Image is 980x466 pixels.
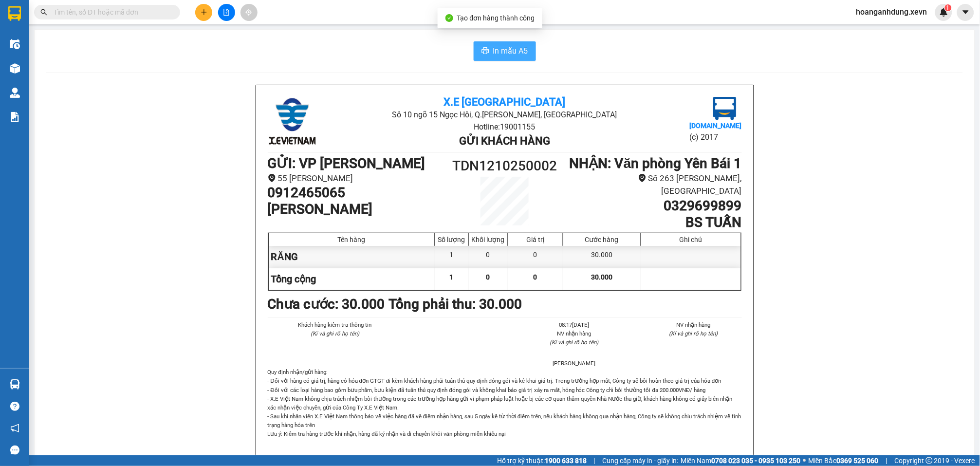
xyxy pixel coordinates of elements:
[445,155,564,177] h1: TDN1210250002
[201,9,207,16] span: plus
[545,457,587,465] strong: 1900 633 818
[223,9,230,16] span: file-add
[713,97,737,120] img: logo.jpg
[564,172,741,198] li: Số 263 [PERSON_NAME], [GEOGRAPHIC_DATA]
[10,63,20,74] img: warehouse-icon
[437,236,466,243] div: Số lượng
[646,320,742,329] li: NV nhận hàng
[526,329,623,338] li: NV nhận hàng
[469,246,508,268] div: 0
[450,273,454,281] span: 1
[591,273,612,281] span: 30.000
[669,330,718,337] i: (Kí và ghi rõ họ tên)
[566,236,638,243] div: Cước hàng
[445,14,453,22] span: check-circle
[508,246,563,268] div: 0
[471,236,505,243] div: Khối lượng
[8,6,21,21] img: logo-vxr
[10,424,19,433] span: notification
[268,174,276,182] span: environment
[526,320,623,329] li: 08:17[DATE]
[268,172,445,185] li: 55 [PERSON_NAME]
[603,455,679,466] span: Cung cấp máy in - giấy in:
[940,8,948,17] img: icon-new-feature
[886,455,888,466] span: |
[564,198,741,214] h1: 0329699899
[681,455,801,466] span: Miền Nam
[271,273,316,285] span: Tổng cộng
[268,368,742,438] div: Quy định nhận/gửi hàng :
[493,45,528,57] span: In mẫu A5
[268,155,425,171] b: GỬI : VP [PERSON_NAME]
[534,273,537,281] span: 0
[10,402,19,411] span: question-circle
[459,135,550,147] b: Gửi khách hàng
[837,457,879,465] strong: 0369 525 060
[10,446,19,455] span: message
[486,273,490,281] span: 0
[962,8,970,17] span: caret-down
[644,236,739,243] div: Ghi chú
[444,96,565,108] b: X.E [GEOGRAPHIC_DATA]
[564,214,741,231] h1: BS TUẤN
[10,112,20,122] img: solution-icon
[689,131,741,143] li: (c) 2017
[594,455,595,466] span: |
[268,376,742,438] p: - Đối với hàng có giá trị, hàng có hóa đơn GTGT đi kèm khách hàng phải tuân thủ quy định đóng gói...
[268,201,445,218] h1: [PERSON_NAME]
[510,236,560,243] div: Giá trị
[195,4,212,21] button: plus
[926,457,933,464] span: copyright
[240,4,258,21] button: aim
[347,109,663,121] li: Số 10 ngõ 15 Ngọc Hồi, Q.[PERSON_NAME], [GEOGRAPHIC_DATA]
[10,39,20,49] img: warehouse-icon
[54,7,168,18] input: Tìm tên, số ĐT hoặc mã đơn
[481,47,489,56] span: printer
[638,174,647,182] span: environment
[945,4,952,11] sup: 1
[268,97,316,146] img: logo.jpg
[218,4,235,21] button: file-add
[10,88,20,98] img: warehouse-icon
[389,296,522,312] b: Tổng phải thu: 30.000
[269,246,435,268] div: RĂNG
[957,4,974,21] button: caret-down
[689,122,741,130] b: [DOMAIN_NAME]
[268,296,385,312] b: Chưa cước : 30.000
[563,246,641,268] div: 30.000
[10,379,20,390] img: warehouse-icon
[849,6,935,18] span: hoanganhdung.xevn
[809,455,879,466] span: Miền Bắc
[268,185,445,201] h1: 0912465065
[550,339,598,346] i: (Kí và ghi rõ họ tên)
[570,155,742,171] b: NHẬN : Văn phòng Yên Bái 1
[946,4,950,11] span: 1
[287,320,384,329] li: Khách hàng kiểm tra thông tin
[526,359,623,368] li: [PERSON_NAME]
[311,330,359,337] i: (Kí và ghi rõ họ tên)
[497,455,587,466] span: Hỗ trợ kỹ thuật:
[245,9,252,16] span: aim
[435,246,469,268] div: 1
[457,14,535,22] span: Tạo đơn hàng thành công
[712,457,801,465] strong: 0708 023 035 - 0935 103 250
[40,9,47,16] span: search
[271,236,432,243] div: Tên hàng
[347,121,663,133] li: Hotline: 19001155
[474,41,536,61] button: printerIn mẫu A5
[803,459,806,463] span: ⚪️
